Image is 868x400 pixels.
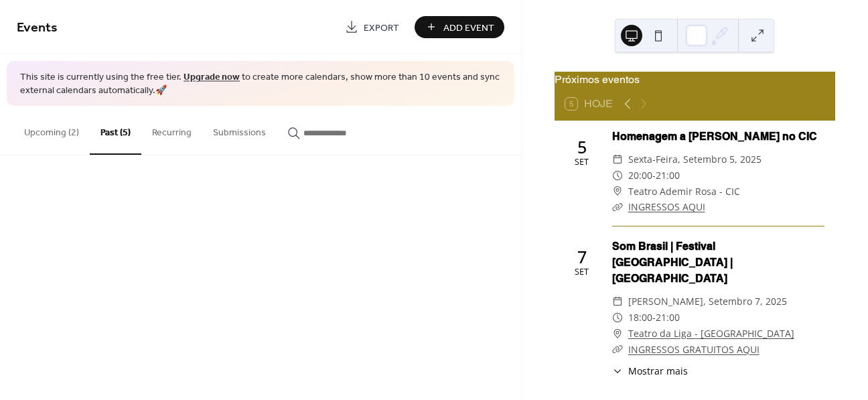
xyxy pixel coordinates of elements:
[628,200,705,213] a: INGRESSOS AQUI
[628,310,652,326] span: 18:00
[652,168,656,184] span: -
[17,15,58,41] span: Events
[656,310,680,326] span: 21:00
[415,16,504,38] button: Add Event
[575,268,589,277] div: set
[612,240,733,285] a: Som Brasil | Festival [GEOGRAPHIC_DATA] | [GEOGRAPHIC_DATA]
[628,326,794,342] a: Teatro da Liga - [GEOGRAPHIC_DATA]
[202,106,277,153] button: Submissions
[656,168,680,184] span: 21:00
[612,310,623,326] div: ​
[13,106,90,153] button: Upcoming (2)
[612,293,623,310] div: ​
[612,184,623,200] div: ​
[612,151,623,168] div: ​
[577,249,587,265] div: 7
[364,21,399,35] span: Export
[652,310,656,326] span: -
[141,106,202,153] button: Recurring
[90,106,141,155] button: Past (5)
[628,293,787,310] span: [PERSON_NAME], setembro 7, 2025
[612,199,623,215] div: ​
[612,364,623,378] div: ​
[577,139,587,155] div: 5
[20,71,501,97] span: This site is currently using the free tier. to create more calendars, show more than 10 events an...
[555,72,835,88] div: Próximos eventos
[628,184,740,200] span: Teatro Ademir Rosa - CIC
[612,342,623,358] div: ​
[628,151,762,168] span: sexta-feira, setembro 5, 2025
[335,16,409,38] a: Export
[184,68,240,86] a: Upgrade now
[612,168,623,184] div: ​
[612,130,817,143] a: Homenagem a [PERSON_NAME] no CIC
[612,326,623,342] div: ​
[443,21,494,35] span: Add Event
[575,158,589,167] div: set
[628,168,652,184] span: 20:00
[612,364,688,378] button: ​Mostrar mais
[628,343,759,356] a: INGRESSOS GRATUITOS AQUI
[628,364,688,378] span: Mostrar mais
